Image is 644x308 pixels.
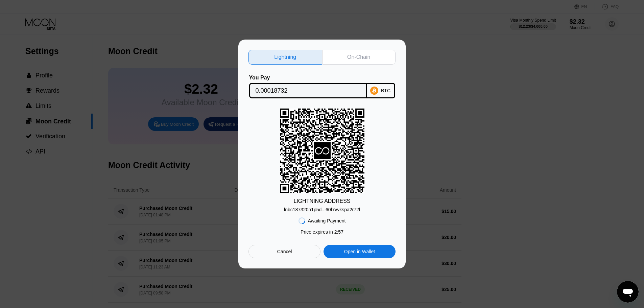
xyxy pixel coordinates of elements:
[324,245,396,258] div: Open in Wallet
[248,75,396,98] div: You PayBTC
[274,54,296,61] div: Lightning
[248,245,320,258] div: Cancel
[381,88,390,93] div: BTC
[277,248,292,255] div: Cancel
[293,198,350,204] div: LIGHTNING ADDRESS
[284,207,360,212] div: lnbc187320n1p5d...60f7vvkspa2r72l
[308,218,346,223] div: Awaiting Payment
[617,281,639,303] iframe: Button to launch messaging window
[249,75,367,81] div: You Pay
[301,229,343,235] div: Price expires in
[344,248,375,255] div: Open in Wallet
[347,54,370,61] div: On-Chain
[248,50,322,65] div: Lightning
[334,229,343,235] span: 2 : 57
[284,204,360,212] div: lnbc187320n1p5d...60f7vvkspa2r72l
[322,50,396,65] div: On-Chain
